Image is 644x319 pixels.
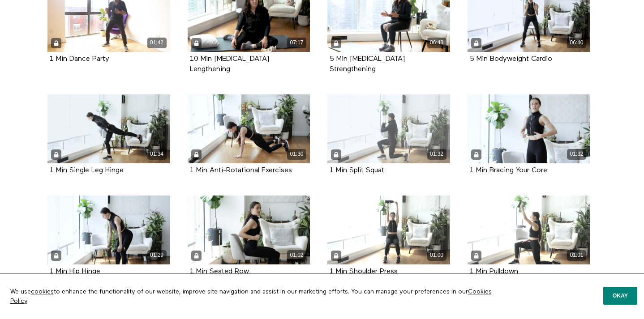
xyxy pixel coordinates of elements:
[50,167,124,174] a: 1 Min Single Leg Hinge
[47,94,170,163] a: 1 Min Single Leg Hinge 01:34
[330,167,384,174] strong: 1 Min Split Squat
[427,38,447,48] div: 06:43
[470,268,518,275] strong: 1 Min Pulldown
[147,149,167,159] div: 01:34
[603,287,637,305] button: Okay
[50,268,100,275] a: 1 Min Hip Hinge
[31,289,54,295] a: cookies
[470,55,552,62] a: 5 Min Bodyweight Cardio
[190,55,269,73] strong: 10 Min Pelvic Floor Lengthening
[50,55,109,62] a: 1 Min Dance Party
[330,55,405,72] a: 5 Min [MEDICAL_DATA] Strengthening
[4,281,505,312] p: We use to enhance the functionality of our website, improve site navigation and assist in our mar...
[427,149,447,159] div: 01:32
[47,196,170,264] a: 1 Min Hip Hinge 01:29
[190,268,249,275] a: 1 Min Seated Row
[470,268,518,275] a: 1 Min Pulldown
[188,196,310,264] a: 1 Min Seated Row 01:02
[50,167,124,174] strong: 1 Min Single Leg Hinge
[50,268,100,275] strong: 1 Min Hip Hinge
[327,196,450,264] a: 1 Min Shoulder Press 01:00
[327,94,450,163] a: 1 Min Split Squat 01:32
[190,167,292,174] strong: 1 Min Anti-Rotational Exercises
[190,268,249,275] strong: 1 Min Seated Row
[287,149,306,159] div: 01:30
[330,268,398,275] a: 1 Min Shoulder Press
[190,55,269,72] a: 10 Min [MEDICAL_DATA] Lengthening
[468,196,590,264] a: 1 Min Pulldown 01:01
[567,38,586,48] div: 06:40
[427,250,447,260] div: 01:00
[567,250,586,260] div: 01:01
[287,38,306,48] div: 07:17
[330,268,398,275] strong: 1 Min Shoulder Press
[330,167,384,174] a: 1 Min Split Squat
[188,94,310,163] a: 1 Min Anti-Rotational Exercises 01:30
[190,167,292,174] a: 1 Min Anti-Rotational Exercises
[147,250,167,260] div: 01:29
[330,55,405,73] strong: 5 Min Pelvic Floor Strengthening
[147,38,167,48] div: 01:42
[287,250,306,260] div: 01:02
[10,289,492,304] a: Cookies Policy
